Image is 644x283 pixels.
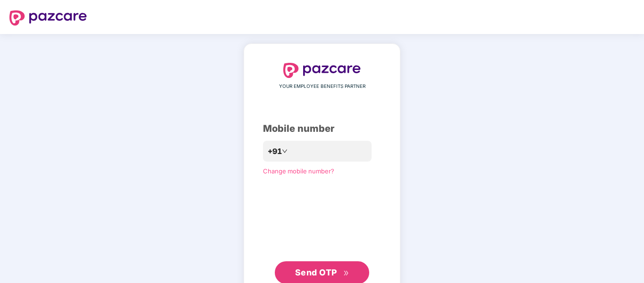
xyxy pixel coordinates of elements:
span: down [282,148,288,154]
div: Mobile number [263,121,381,136]
span: +91 [268,146,282,157]
span: YOUR EMPLOYEE BENEFITS PARTNER [279,83,365,90]
a: Change mobile number? [263,167,334,175]
span: Send OTP [295,267,337,277]
span: double-right [343,270,349,276]
img: logo [9,10,87,26]
img: logo [283,63,361,78]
